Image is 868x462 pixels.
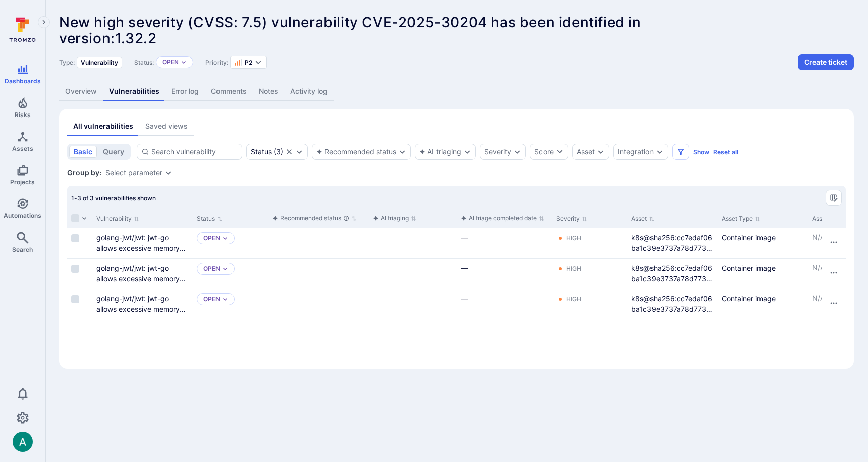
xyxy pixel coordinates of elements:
button: Sort by function(){return k.createElement(hN.A,{direction:"row",alignItems:"center",gap:4},k.crea... [272,214,357,222]
div: High [566,265,581,273]
span: Priority: [205,59,228,66]
a: Error log [165,82,205,101]
div: Alert tabs [59,82,854,101]
button: Expand dropdown [222,235,228,241]
button: Select parameter [105,169,162,177]
div: Cell for Asset [627,289,718,319]
div: Cell for Severity [552,289,627,319]
button: Sort by Status [197,215,223,223]
div: assets tabs [67,117,846,136]
button: Reset all [713,148,738,156]
a: Notes [253,82,284,101]
span: Select all rows [71,214,79,222]
button: Expand dropdown [295,148,303,156]
button: Score [530,144,568,160]
button: Manage columns [826,190,842,206]
button: Expand dropdown [463,148,471,156]
div: — [461,263,548,273]
div: High [566,234,581,242]
button: Expand dropdown [513,148,521,156]
a: Vulnerabilities [103,82,165,101]
button: Sort by function(){return k.createElement(hN.A,{direction:"row",alignItems:"center",gap:4},k.crea... [461,214,545,222]
a: k8s@sha256:cc7edaf06ba1c39e3737a78d773b9ae3b2816b29048b67ff28f7425703aaad9f [631,294,712,334]
button: Sort by Vulnerability [96,215,139,223]
div: AI triaging [419,148,461,156]
div: AI triaging [373,213,409,223]
span: Automations [4,212,41,219]
button: query [98,146,129,158]
button: Expand dropdown [656,148,664,156]
div: ( 3 ) [251,148,283,156]
button: Filters [672,144,689,160]
span: Risks [15,111,31,119]
i: Expand navigation menu [40,18,47,27]
span: Projects [10,178,35,186]
span: Dashboards [5,77,41,85]
button: Recommended status [316,148,396,156]
a: golang-jwt/jwt: jwt-go allows excessive memory allocation during header parsing [96,264,186,304]
button: Expand navigation menu [38,16,50,28]
div: Cell for Status [193,228,268,258]
div: Container image [722,293,804,304]
div: Cell for Severity [552,259,627,289]
button: Open [203,265,220,273]
span: Assets [12,145,33,152]
button: Clear selection [285,148,293,156]
div: Cell for Vulnerability [92,259,193,289]
div: Recommended status [272,213,349,223]
div: Cell for Vulnerability [92,289,193,319]
button: Open [203,295,220,303]
div: AI triage completed date [461,213,537,223]
div: Arjan Dehar [13,432,33,452]
div: Cell for aiCtx [369,289,457,319]
div: — [461,232,548,243]
div: Cell for [822,228,846,258]
span: Select row [71,295,79,303]
span: version:1.32.2 [59,30,156,47]
p: Open [162,58,179,66]
div: Vulnerability [77,57,122,68]
button: Expand dropdown [222,266,228,272]
div: Cell for aiCtx.triageStatus [268,259,369,289]
a: golang-jwt/jwt: jwt-go allows excessive memory allocation during header parsing [96,233,186,273]
div: Cell for Asset Type [718,228,808,258]
div: Cell for aiCtx [369,228,457,258]
button: Integration [618,148,654,156]
button: basic [69,146,97,158]
div: Cell for Asset Type [718,289,808,319]
div: Container image [722,232,804,243]
div: Cell for Status [193,289,268,319]
div: grouping parameters [105,169,172,177]
a: Overview [59,82,103,101]
button: Asset [577,148,595,156]
button: Status(3) [251,148,283,156]
span: Search [12,246,33,253]
button: Severity [484,148,511,156]
div: All vulnerabilities [73,121,133,131]
span: Group by: [67,168,101,178]
div: Cell for Status [193,259,268,289]
span: Type: [59,59,75,66]
button: Expand dropdown [181,59,187,65]
div: Cell for aiCtx.triageFinishedAt [457,259,552,289]
button: Expand dropdown [398,148,406,156]
div: Container image [722,263,804,273]
div: Cell for selection [67,228,92,258]
div: Cell for Asset [627,259,718,289]
a: k8s@sha256:cc7edaf06ba1c39e3737a78d773b9ae3b2816b29048b67ff28f7425703aaad9f [631,264,712,304]
div: Cell for Vulnerability [92,228,193,258]
div: Cell for [822,289,846,319]
a: Comments [205,82,253,101]
div: Cell for Asset [627,228,718,258]
a: golang-jwt/jwt: jwt-go allows excessive memory allocation during header parsing [96,294,186,334]
a: Activity log [284,82,334,101]
div: — [461,293,548,304]
button: Sort by Asset [631,215,655,223]
div: Saved views [145,121,188,131]
button: Sort by Asset Type [722,215,761,223]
